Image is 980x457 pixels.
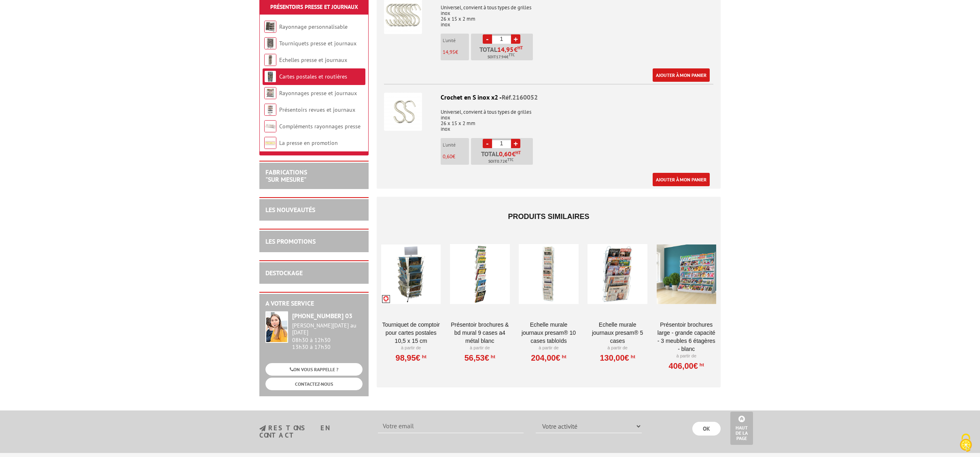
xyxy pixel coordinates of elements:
[483,139,492,148] a: -
[384,93,713,102] div: Crochet en S inox x2 -
[378,419,524,433] input: Votre email
[384,93,422,131] img: Crochet en S inox x2
[653,68,710,82] a: Ajouter à mon panier
[270,3,358,11] a: Présentoirs Presse et Journaux
[560,354,566,359] sup: HT
[265,269,303,277] a: DESTOCKAGE
[443,153,452,160] span: 0,60
[265,363,363,376] a: ON VOUS RAPPELLE ?
[259,425,366,439] h3: restons en contact
[265,311,288,343] img: widget-service.jpg
[264,137,276,149] img: La presse en promotion
[381,321,441,345] a: Tourniquet de comptoir pour cartes postales 10,5 x 15 cm
[279,89,357,97] a: Rayonnages presse et journaux
[730,412,753,445] a: Haut de la page
[264,87,276,99] img: Rayonnages presse et journaux
[499,151,512,157] span: 0,60
[264,104,276,116] img: Présentoirs revues et journaux
[588,321,647,345] a: Echelle murale journaux Presam® 5 cases
[956,433,976,453] img: Cookies (fenêtre modale)
[507,157,513,162] sup: TTC
[279,106,355,113] a: Présentoirs revues et journaux
[499,151,521,157] span: €
[279,73,347,80] a: Cartes postales et routières
[420,354,426,359] sup: HT
[488,54,515,60] span: Soit €
[443,49,469,55] p: €
[483,34,492,44] a: -
[497,158,505,165] span: 0.72
[508,213,589,221] span: Produits similaires
[519,321,578,345] a: Echelle murale journaux Presam® 10 cases tabloïds
[292,322,363,350] div: 08h30 à 12h30 13h30 à 17h30
[264,70,276,83] img: Cartes postales et routières
[443,142,469,148] p: L'unité
[473,46,533,60] p: Total
[600,355,635,360] a: 130,00€HT
[384,104,713,132] p: Universel, convient à tous types de grilles inox 26 x 15 x 2 mm inox
[465,355,495,360] a: 56,53€HT
[443,154,469,159] p: €
[443,38,469,43] p: L'unité
[497,46,523,53] span: €
[265,206,315,214] a: LES NOUVEAUTÉS
[264,21,276,33] img: Rayonnage personnalisable
[502,93,538,101] span: Réf.2160052
[692,422,721,436] input: OK
[450,321,509,345] a: Présentoir Brochures & BD mural 9 cases A4 métal blanc
[279,56,347,64] a: Echelles presse et journaux
[657,321,716,353] a: Présentoir Brochures large - grande capacité - 3 meubles 6 étagères - Blanc
[497,46,514,53] span: 14,95
[698,362,704,368] sup: HT
[518,45,523,51] sup: HT
[265,168,307,183] a: FABRICATIONS"Sur Mesure"
[292,312,352,320] strong: [PHONE_NUMBER] 03
[259,425,266,432] img: newsletter.jpg
[509,53,515,57] sup: TTC
[653,173,710,186] a: Ajouter à mon panier
[265,378,363,390] a: CONTACTEZ-NOUS
[279,23,348,30] a: Rayonnage personnalisable
[488,158,513,165] span: Soit €
[264,120,276,132] img: Compléments rayonnages presse
[279,40,356,47] a: Tourniquets presse et journaux
[511,139,520,148] a: +
[265,300,363,307] h2: A votre service
[279,123,361,130] a: Compléments rayonnages presse
[396,355,426,360] a: 98,95€HT
[381,345,441,351] p: À partir de
[473,151,533,165] p: Total
[629,354,635,359] sup: HT
[588,345,647,351] p: À partir de
[279,139,338,147] a: La presse en promotion
[511,34,520,44] a: +
[264,54,276,66] img: Echelles presse et journaux
[489,354,495,359] sup: HT
[531,355,566,360] a: 204,00€HT
[515,150,521,155] sup: HT
[657,353,716,359] p: À partir de
[443,49,455,55] span: 14,95
[952,429,980,457] button: Cookies (fenêtre modale)
[450,345,509,351] p: À partir de
[264,37,276,49] img: Tourniquets presse et journaux
[265,237,316,245] a: LES PROMOTIONS
[669,363,704,368] a: 406,00€HT
[519,345,578,351] p: À partir de
[292,322,363,336] div: [PERSON_NAME][DATE] au [DATE]
[496,54,506,60] span: 17.94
